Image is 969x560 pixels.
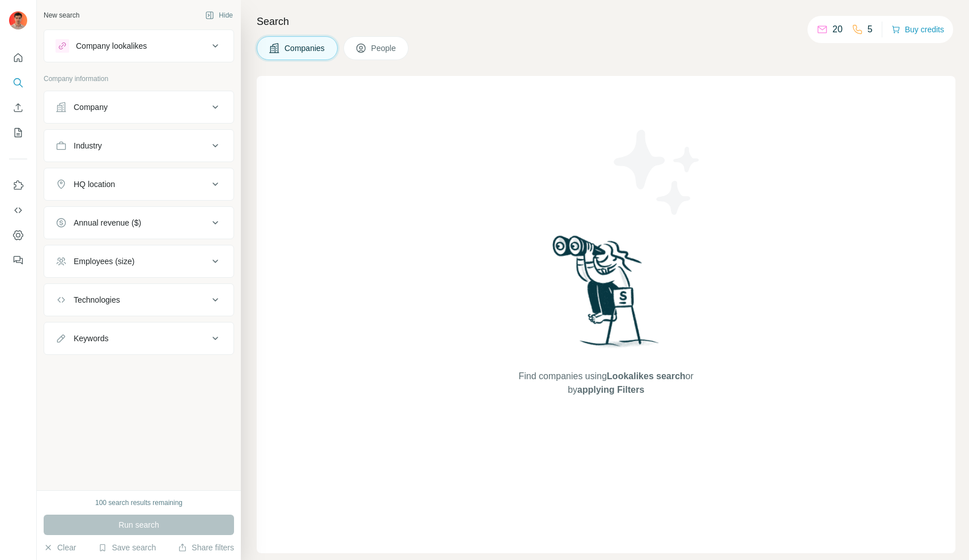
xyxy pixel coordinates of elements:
span: People [371,43,397,54]
button: Buy credits [891,22,944,37]
button: Share filters [178,542,234,553]
button: Hide [197,7,241,24]
h4: Search [257,14,955,29]
p: 5 [868,23,873,36]
button: My lists [9,122,27,143]
button: Keywords [44,325,233,352]
span: Companies [284,43,326,54]
div: Technologies [74,294,120,306]
div: New search [44,10,79,20]
p: Company information [44,74,234,84]
button: Quick start [9,48,27,68]
p: 20 [832,23,843,36]
div: Company [74,101,108,113]
button: Annual revenue ($) [44,209,233,236]
img: Surfe Illustration - Stars [606,121,708,223]
div: HQ location [74,179,115,190]
button: Dashboard [9,225,27,245]
div: Company lookalikes [76,40,147,52]
button: Clear [44,542,76,553]
span: Lookalikes search [607,371,686,381]
button: Feedback [9,250,27,270]
div: Annual revenue ($) [74,217,141,228]
button: Use Surfe API [9,200,27,220]
div: 100 search results remaining [95,498,182,508]
button: Company [44,94,233,121]
div: Employees (size) [74,256,134,267]
button: Search [9,73,27,93]
div: Industry [74,140,102,151]
img: Surfe Illustration - Woman searching with binoculars [547,232,665,359]
div: Keywords [74,333,108,344]
button: Save search [98,542,156,553]
button: Industry [44,132,233,159]
button: Enrich CSV [9,97,27,118]
img: Avatar [9,11,27,29]
button: Technologies [44,286,233,313]
button: Use Surfe on LinkedIn [9,175,27,196]
span: Find companies using or by [515,370,696,397]
button: HQ location [44,171,233,198]
button: Company lookalikes [44,32,233,60]
button: Employees (size) [44,248,233,275]
span: applying Filters [577,385,644,394]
